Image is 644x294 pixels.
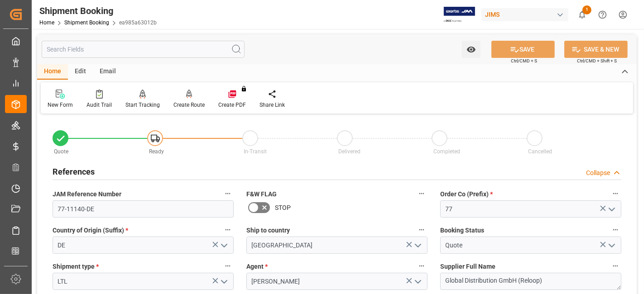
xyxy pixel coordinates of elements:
[416,260,428,272] button: Agent *
[53,262,99,271] span: Shipment type
[68,64,93,80] div: Edit
[564,41,628,58] button: SAVE & NEW
[125,101,160,109] div: Start Tracking
[64,19,109,26] a: Shipment Booking
[610,260,621,272] button: Supplier Full Name
[53,226,128,235] span: Country of Origin (Suffix)
[592,5,613,25] button: Help Center
[481,8,568,21] div: JIMS
[572,5,592,25] button: show 1 new notifications
[577,57,617,64] span: Ctrl/CMD + Shift + S
[48,101,73,109] div: New Form
[87,101,112,109] div: Audit Trail
[491,41,555,58] button: SAVE
[338,148,360,155] span: Delivered
[610,188,621,199] button: Order Co (Prefix) *
[411,275,424,289] button: open menu
[610,224,621,236] button: Booking Status
[586,168,610,178] div: Collapse
[440,190,493,199] span: Order Co (Prefix)
[93,64,123,80] div: Email
[275,203,291,213] span: STOP
[246,262,268,271] span: Agent
[416,224,428,236] button: Ship to country
[440,262,495,271] span: Supplier Full Name
[440,273,621,290] textarea: Global Distribution GmbH (Reloop)
[605,202,618,216] button: open menu
[217,275,231,289] button: open menu
[462,41,481,58] button: open menu
[481,6,572,23] button: JIMS
[173,101,205,109] div: Create Route
[42,41,245,58] input: Search Fields
[440,226,484,235] span: Booking Status
[222,188,234,199] button: JAM Reference Number
[37,64,68,80] div: Home
[53,237,234,254] input: Type to search/select
[260,101,285,109] div: Share Link
[149,148,164,155] span: Ready
[54,148,69,155] span: Quote
[246,190,277,199] span: F&W FLAG
[605,238,618,252] button: open menu
[222,224,234,236] button: Country of Origin (Suffix) *
[416,188,428,199] button: F&W FLAG
[246,226,290,235] span: Ship to country
[444,7,475,23] img: Exertis%20JAM%20-%20Email%20Logo.jpg_1722504956.jpg
[528,148,552,155] span: Cancelled
[53,190,121,199] span: JAM Reference Number
[411,238,424,252] button: open menu
[511,57,537,64] span: Ctrl/CMD + S
[39,4,157,18] div: Shipment Booking
[39,19,54,26] a: Home
[53,166,95,178] h2: References
[217,238,231,252] button: open menu
[433,148,460,155] span: Completed
[244,148,267,155] span: In-Transit
[582,5,591,14] span: 1
[222,260,234,272] button: Shipment type *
